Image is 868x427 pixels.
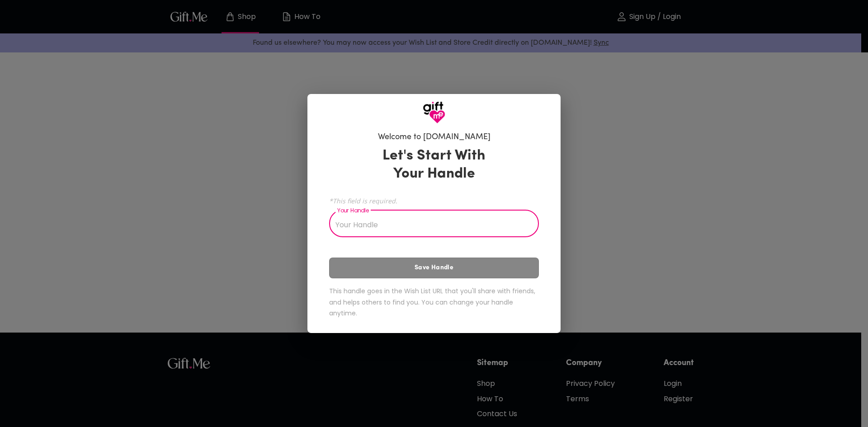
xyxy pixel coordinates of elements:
[371,147,497,183] h3: Let's Start With Your Handle
[329,286,539,319] h6: This handle goes in the Wish List URL that you'll share with friends, and helps others to find yo...
[329,197,539,205] span: *This field is required.
[378,132,491,143] h6: Welcome to [DOMAIN_NAME]
[423,101,445,124] img: GiftMe Logo
[329,212,529,237] input: Your Handle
